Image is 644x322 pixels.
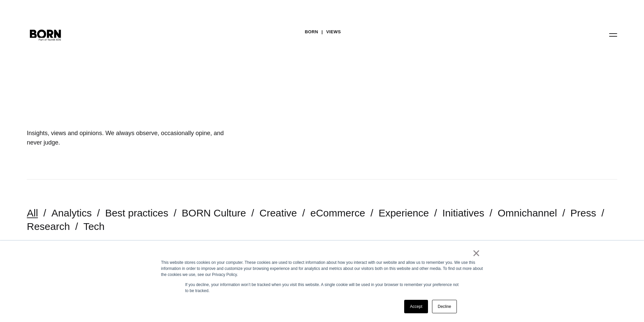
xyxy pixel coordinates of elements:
[27,128,228,147] h1: Insights, views and opinions. We always observe, occasionally opine, and never judge.
[571,207,596,218] a: Press
[260,207,297,218] a: Creative
[404,300,428,313] a: Accept
[105,207,168,218] a: Best practices
[51,207,92,218] a: Analytics
[310,207,365,218] a: eCommerce
[472,250,480,256] a: ×
[432,300,457,313] a: Decline
[27,207,38,218] a: All
[27,221,70,232] a: Research
[498,207,557,218] a: Omnichannel
[326,27,341,37] a: Views
[161,259,483,278] div: This website stores cookies on your computer. These cookies are used to collect information about...
[305,27,318,37] a: BORN
[379,207,429,218] a: Experience
[83,221,104,232] a: Tech
[185,282,459,294] p: If you decline, your information won’t be tracked when you visit this website. A single cookie wi...
[605,28,621,42] button: Open
[442,207,484,218] a: Initiatives
[182,207,246,218] a: BORN Culture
